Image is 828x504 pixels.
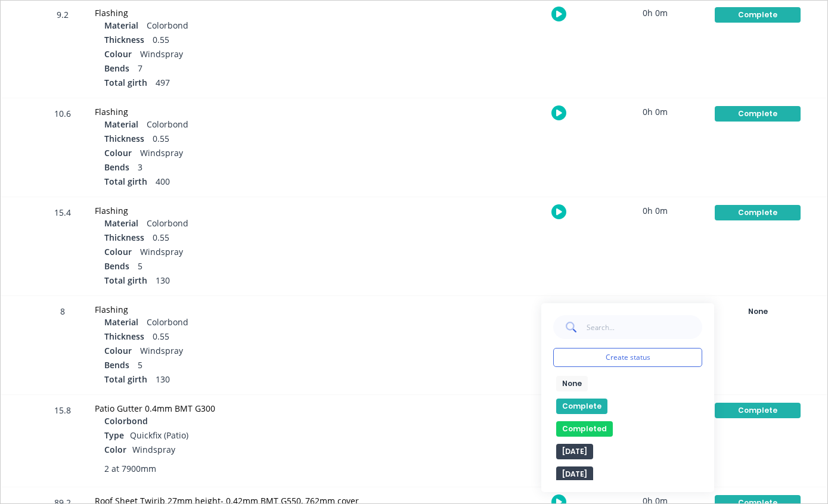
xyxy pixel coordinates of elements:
button: Complete [556,399,607,414]
span: Colorbond [104,415,148,427]
span: Total girth [104,274,147,287]
div: 3 [104,161,403,175]
span: Thickness [104,231,144,244]
span: Windspray [132,444,175,455]
div: 0.55 [104,330,403,344]
input: Search... [586,315,702,339]
button: Create status [553,348,702,367]
div: 15.4 [45,199,80,295]
span: Thickness [104,33,144,46]
div: Colorbond [104,19,403,33]
button: Completed [556,421,613,437]
button: Complete [714,7,801,23]
button: [DATE] [556,466,593,482]
div: 7 [104,62,403,76]
span: Bends [104,260,129,272]
div: Windspray [104,245,403,260]
span: Color [104,443,126,456]
div: Flashing [95,105,403,118]
button: [DATE] [556,444,593,459]
div: 9.2 [45,1,80,98]
span: Type [104,429,124,441]
span: Colour [104,147,132,159]
button: Complete [714,204,801,221]
span: Thickness [104,132,144,145]
span: Colour [104,344,132,357]
div: Complete [715,205,801,220]
button: Complete [714,105,801,122]
div: Flashing [95,204,403,217]
div: 0.55 [104,132,403,147]
span: Total girth [104,373,147,385]
div: 10.6 [45,100,80,197]
div: Patio Gutter 0.4mm BMT G300 [95,402,403,415]
button: None [714,303,801,320]
div: 130 [104,274,403,288]
div: Flashing [95,7,403,19]
button: None [556,376,588,391]
span: Bends [104,359,129,371]
button: Complete [714,402,801,419]
span: Material [104,118,138,130]
div: Colorbond [104,118,403,132]
div: 0.55 [104,33,403,48]
div: 15.8 [45,397,80,487]
span: 2 at 7900mm [104,462,156,475]
div: Windspray [104,147,403,161]
span: Total girth [104,76,147,89]
div: 130 [104,373,403,387]
span: Thickness [104,330,144,343]
div: 0h 0m [610,98,700,125]
span: Material [104,19,138,32]
div: Windspray [104,48,403,62]
span: Quickfix (Patio) [130,430,188,441]
div: Flashing [95,303,403,316]
span: Bends [104,161,129,173]
div: Complete [715,106,801,122]
div: 8 [45,298,80,394]
div: Colorbond [104,217,403,231]
div: Colorbond [104,316,403,330]
div: 0h 0m [610,296,700,323]
div: 400 [104,175,403,189]
span: Material [104,217,138,229]
div: 5 [104,260,403,274]
div: Windspray [104,344,403,359]
span: Total girth [104,175,147,188]
div: Complete [715,403,801,418]
div: 497 [104,76,403,91]
div: Complete [715,7,801,23]
div: 0h 0m [610,197,700,224]
div: 5 [104,359,403,373]
div: 0.55 [104,231,403,245]
span: Bends [104,62,129,74]
span: Material [104,316,138,328]
span: Colour [104,48,132,60]
div: None [715,304,801,319]
span: Colour [104,245,132,258]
